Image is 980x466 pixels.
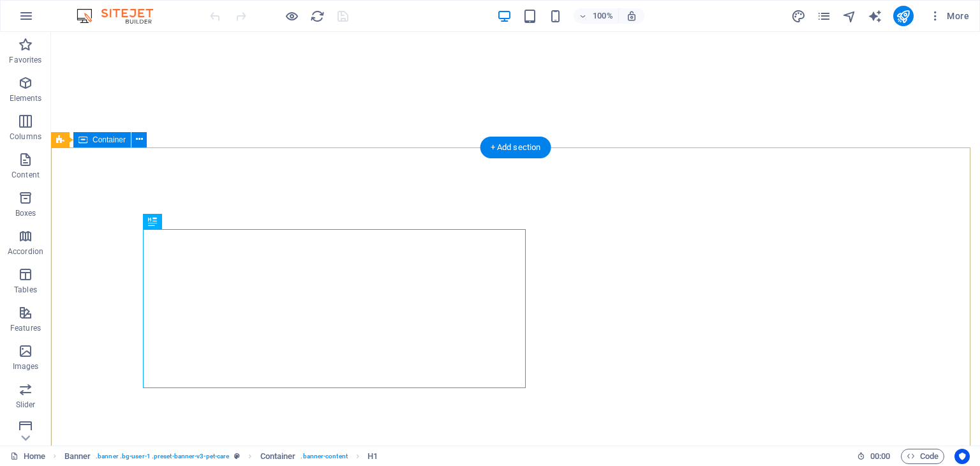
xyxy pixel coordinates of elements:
p: Tables [14,285,37,295]
button: More [924,6,974,26]
div: + Add section [480,137,551,158]
span: Click to select. Double-click to edit [367,449,378,464]
i: Pages (Ctrl+Alt+S) [817,9,831,24]
h6: Session time [857,449,891,464]
i: Publish [896,9,910,24]
span: More [929,10,969,22]
button: pages [817,8,832,24]
h6: 100% [593,8,613,24]
button: Click here to leave preview mode and continue editing [284,8,299,24]
button: 100% [574,8,619,24]
button: design [791,8,806,24]
p: Features [10,323,41,333]
i: AI Writer [868,9,882,24]
p: Slider [16,400,36,410]
p: Boxes [15,208,36,218]
p: Accordion [8,246,43,257]
button: navigator [842,8,857,24]
button: publish [893,6,914,26]
i: Navigator [842,9,857,24]
span: Click to select. Double-click to edit [260,449,296,464]
span: : [879,451,881,461]
i: Design (Ctrl+Alt+Y) [791,9,806,24]
p: Content [11,170,40,180]
p: Images [13,361,39,372]
span: Click to select. Double-click to edit [64,449,91,464]
button: Code [901,449,944,464]
p: Columns [10,132,41,142]
span: . banner-content [301,449,347,464]
span: Code [907,449,939,464]
a: Click to cancel selection. Double-click to open Pages [10,449,45,464]
i: Reload page [310,9,325,24]
button: text_generator [868,8,883,24]
span: Container [93,136,126,144]
span: 00 00 [870,449,890,464]
p: Favorites [9,55,41,65]
span: . banner .bg-user-1 .preset-banner-v3-pet-care [96,449,229,464]
button: Usercentrics [954,449,970,464]
img: Editor Logo [73,8,169,24]
nav: breadcrumb [64,449,378,464]
button: reload [309,8,325,24]
i: This element is a customizable preset [234,453,240,460]
p: Elements [10,93,42,103]
i: On resize automatically adjust zoom level to fit chosen device. [626,10,637,22]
